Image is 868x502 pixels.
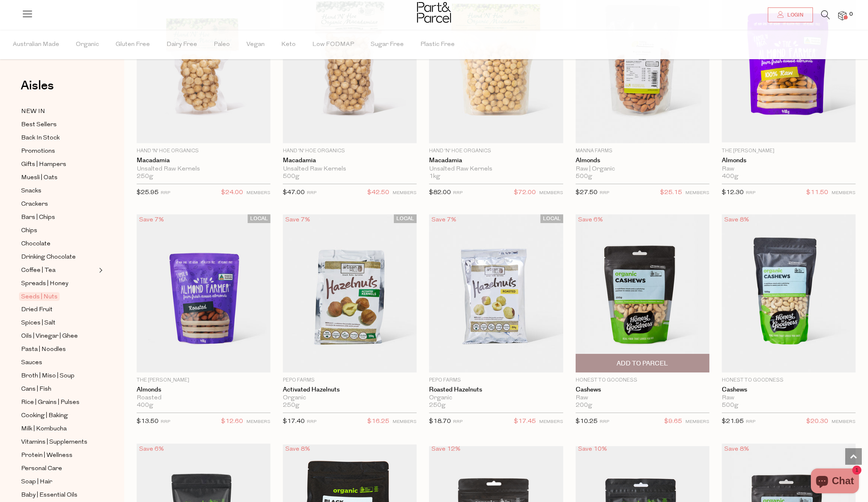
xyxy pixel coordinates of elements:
span: 400g [722,173,738,180]
span: Spices | Salt [21,318,55,328]
div: Organic [429,394,563,402]
img: Cashews [576,214,709,372]
div: Raw | Organic [576,166,709,173]
span: Login [785,12,803,19]
div: Save 8% [722,444,752,455]
a: Milk | Kombucha [21,424,96,434]
a: Drinking Chocolate [21,252,96,262]
span: 500g [722,402,738,409]
small: MEMBERS [539,420,563,424]
span: Broth | Miso | Soup [21,371,75,381]
small: MEMBERS [685,420,709,424]
small: RRP [161,420,170,424]
a: Spreads | Honey [21,279,96,289]
span: Pasta | Noodles [21,345,66,355]
a: Back In Stock [21,133,96,143]
a: Roasted Hazelnuts [429,386,563,394]
small: RRP [161,191,170,195]
span: $25.95 [137,190,159,196]
button: Add To Parcel [576,354,709,372]
small: MEMBERS [832,191,856,195]
span: 200g [576,402,592,409]
span: Drinking Chocolate [21,252,76,262]
span: Paleo [214,30,230,59]
span: 250g [137,173,153,180]
a: Almonds [137,386,270,394]
img: Roasted Hazelnuts [429,214,563,372]
span: Soap | Hair [21,477,52,487]
span: Protein | Wellness [21,451,72,461]
button: Expand/Collapse Coffee | Tea [97,265,103,275]
div: Save 7% [283,214,313,226]
span: $13.50 [137,418,159,425]
div: Save 12% [429,444,463,455]
span: Vegan [246,30,265,59]
a: Almonds [722,157,856,164]
a: Activated Hazelnuts [283,386,417,394]
p: Honest to Goodness [722,377,856,384]
span: Vitamins | Supplements [21,437,87,447]
div: Organic [283,394,417,402]
span: $12.60 [221,416,243,427]
div: Save 6% [576,214,605,226]
div: Save 10% [576,444,610,455]
span: Aisles [21,77,54,95]
span: 500g [283,173,299,180]
span: $42.50 [367,187,389,198]
span: Organic [76,30,99,59]
span: Low FODMAP [312,30,354,59]
div: Save 8% [283,444,313,455]
div: Unsalted Raw Kernels [429,166,563,173]
span: Spreads | Honey [21,279,68,289]
a: Login [768,7,813,22]
span: LOCAL [394,214,417,223]
a: Chocolate [21,239,96,249]
a: Broth | Miso | Soup [21,371,96,381]
a: Best Sellers [21,120,96,130]
a: Gifts | Hampers [21,159,96,170]
span: Dried Fruit [21,305,53,315]
span: Chocolate [21,239,51,249]
a: Macadamia [137,157,270,164]
a: Pasta | Noodles [21,344,96,355]
a: Dried Fruit [21,305,96,315]
img: Cashews [722,214,856,372]
div: Save 6% [137,444,166,455]
p: Hand 'n' Hoe Organics [429,147,563,155]
a: Macadamia [429,157,563,164]
a: Seeds | Nuts [21,292,96,302]
a: Muesli | Oats [21,173,96,183]
span: Chips [21,226,37,236]
small: RRP [307,191,316,195]
a: Aisles [21,79,54,100]
span: Promotions [21,147,55,156]
span: $82.00 [429,190,451,196]
span: $16.25 [367,416,389,427]
a: Spices | Salt [21,318,96,328]
span: Baby | Essential Oils [21,490,77,500]
small: RRP [453,191,463,195]
span: 1kg [429,173,440,180]
span: Seeds | Nuts [19,292,60,301]
img: Part&Parcel [417,2,451,23]
a: Soap | Hair [21,477,96,487]
span: 0 [847,11,855,18]
span: Keto [281,30,296,59]
span: Bars | Chips [21,213,55,223]
small: MEMBERS [246,191,270,195]
a: Coffee | Tea [21,265,96,276]
a: Cashews [576,386,709,394]
a: Sauces [21,358,96,368]
span: Rice | Grains | Pulses [21,398,80,408]
p: The [PERSON_NAME] [722,147,856,155]
a: NEW IN [21,106,96,117]
span: $11.50 [806,187,828,198]
img: Almonds [137,214,270,372]
small: MEMBERS [393,191,417,195]
span: 500g [576,173,592,180]
div: Raw [722,166,856,173]
span: LOCAL [248,214,270,223]
span: $20.30 [806,416,828,427]
span: Cans | Fish [21,384,51,394]
span: Coffee | Tea [21,266,55,276]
